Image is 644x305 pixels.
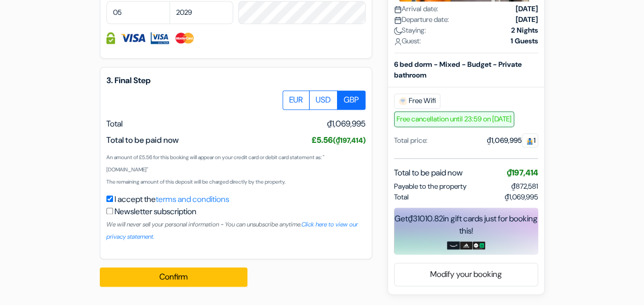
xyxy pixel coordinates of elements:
span: Departure date: [394,14,449,25]
div: Total price: [394,135,428,146]
span: Total to be paid now [394,167,463,179]
img: calendar.svg [394,16,402,24]
label: I accept the [115,193,229,206]
img: Master Card [174,32,195,44]
span: Guest: [394,36,421,46]
span: £5.56 [312,135,366,145]
img: guest.svg [526,137,534,145]
img: amazon-card-no-text.png [447,241,460,249]
span: ₫1,069,995 [327,118,366,130]
strong: [DATE] [516,4,538,14]
h5: 3. Final Step [106,75,366,85]
img: uber-uber-eats-card.png [472,241,485,249]
span: Staying: [394,25,426,36]
span: Total to be paid now [106,135,179,145]
label: Newsletter subscription [115,206,197,218]
strong: 2 Nights [511,25,538,36]
img: moon.svg [394,27,402,35]
label: EUR [283,90,310,110]
img: free_wifi.svg [399,97,407,105]
small: An amount of £5.56 for this booking will appear on your credit card or debit card statement as: "... [106,154,324,173]
img: Credit card information fully secured and encrypted [106,32,115,44]
b: 6 bed dorm - Mixed - Budget - Private bathroom [394,60,522,80]
img: Visa [120,32,146,44]
a: terms and conditions [156,194,229,205]
span: Total [106,118,123,129]
span: ₫872,581 [511,182,538,191]
div: Get in gift cards just for booking this! [394,213,538,237]
span: Arrival date: [394,4,438,14]
span: ₫31010.82 [408,213,443,224]
small: The remaining amount of this deposit will be charged directly by the property. [106,179,286,185]
label: USD [309,90,338,110]
img: Visa Electron [151,32,169,44]
strong: 1 Guests [511,36,538,46]
div: ₫1,069,995 [487,135,538,146]
button: Confirm [100,267,247,287]
span: ₫1,069,995 [505,192,538,202]
span: Payable to the property [394,181,466,192]
small: We will never sell your personal information - You can unsubscribe anytime. [106,220,358,241]
img: user_icon.svg [394,38,402,45]
label: GBP [337,90,366,110]
small: (₫197,414) [333,136,366,145]
span: Free Wifi [394,93,440,109]
img: adidas-card.png [460,241,472,249]
span: Total [394,192,409,202]
img: calendar.svg [394,6,402,13]
span: ₫197,414 [507,167,538,178]
strong: [DATE] [516,14,538,25]
span: Free cancellation until 23:59 on [DATE] [394,111,514,127]
a: Modify your booking [395,265,538,284]
span: 1 [522,133,538,147]
a: Click here to view our privacy statement. [106,220,358,241]
div: Basic radio toggle button group [283,90,366,110]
